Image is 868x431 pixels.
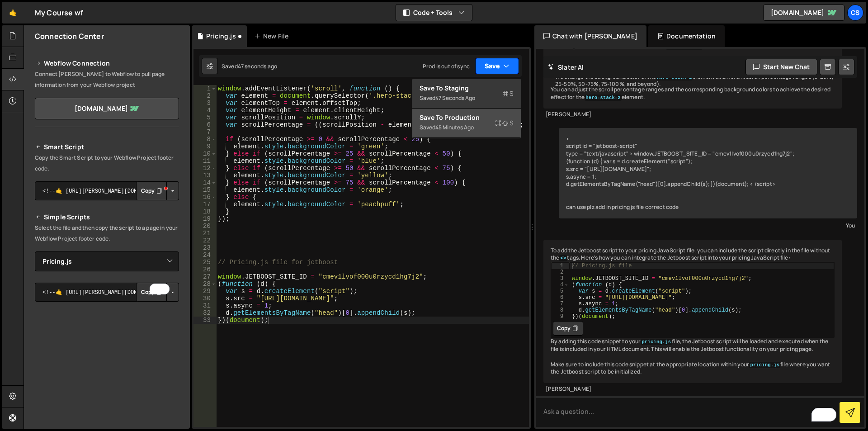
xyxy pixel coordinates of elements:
div: 26 [193,266,217,273]
div: 10 [193,150,217,157]
div: 21 [193,230,217,237]
div: 8 [552,307,569,313]
div: To add the Jetboost script to your pricing JavaScript file, you can include the script directly i... [543,240,842,384]
code: hero-stack-2 [656,74,693,81]
h2: Connection Center [35,31,104,41]
div: 3 [193,99,217,107]
h2: Webflow Connection [35,58,179,69]
button: Code + Tools [396,5,472,21]
div: My Course wf [35,7,83,18]
div: 6 [193,121,217,128]
div: 27 [193,273,217,280]
div: Chat with [PERSON_NAME] [534,25,646,47]
div: 30 [193,295,217,302]
code: pricing.js [641,339,672,345]
div: 47 seconds ago [435,94,475,102]
button: Save to StagingS Saved47 seconds ago [412,79,521,109]
div: 28 [193,280,217,288]
div: 24 [193,251,217,259]
a: [DOMAIN_NAME] [35,98,179,119]
div: [PERSON_NAME] [546,385,840,393]
div: Save to Staging [420,84,514,93]
div: 8 [193,136,217,143]
div: 12 [193,165,217,172]
button: Copy [553,321,583,336]
div: 23 [193,244,217,251]
li: We change the background color of the element at different scroll percentage ranges (0-25%, 25-50... [555,73,835,89]
div: Prod is out of sync [423,62,470,70]
div: 1 [193,85,217,92]
div: New File [254,32,292,41]
div: < script id = "jetboost-script" type = "text/javascript" > window.JETBOOST_SITE_ID = "cmev1lvof00... [559,128,857,218]
div: 45 minutes ago [435,123,474,131]
button: Copy [136,283,167,302]
code: hero-stack-2 [585,95,622,101]
p: Connect [PERSON_NAME] to Webflow to pull page information from your Webflow project [35,69,179,90]
button: Copy [136,181,167,200]
div: 15 [193,186,217,194]
div: 7 [552,301,569,307]
div: Button group with nested dropdown [136,283,179,302]
div: [PERSON_NAME] [546,111,840,118]
button: Save to ProductionS Saved45 minutes ago [412,109,521,138]
code: pricing.js [749,362,780,368]
div: 32 [193,309,217,317]
div: 13 [193,172,217,179]
div: 5 [193,114,217,121]
code: <> [559,255,567,261]
div: Save to Production [420,113,514,122]
div: 9 [552,313,569,320]
textarea: To enrich screen reader interactions, please activate Accessibility in Grammarly extension settings [536,396,864,427]
div: 5 [552,288,569,294]
div: Button group with nested dropdown [136,181,179,200]
div: 6 [552,294,569,301]
h2: Smart Script [35,142,179,152]
a: 🤙 [2,2,24,24]
div: 4 [193,107,217,114]
span: S [502,89,514,98]
textarea: To enrich screen reader interactions, please activate Accessibility in Grammarly extension settings [35,283,179,302]
p: Copy the Smart Script to your Webflow Project footer code. [35,152,179,174]
span: S [495,118,514,128]
div: 2 [193,92,217,99]
textarea: To enrich screen reader interactions, please activate Accessibility in Grammarly extension settings [35,181,179,200]
div: You [561,221,855,230]
div: 9 [193,143,217,150]
div: 4 [552,282,569,288]
a: cs [847,5,863,21]
iframe: YouTube video player [35,317,180,398]
div: 18 [193,208,217,215]
div: 1 [552,263,569,269]
div: 16 [193,194,217,201]
div: 31 [193,302,217,309]
div: 17 [193,201,217,208]
p: Select the file and then copy the script to a page in your Webflow Project footer code. [35,223,179,244]
div: 7 [193,128,217,136]
div: 19 [193,215,217,223]
div: Documentation [648,25,725,47]
div: 47 seconds ago [238,62,277,70]
div: 25 [193,259,217,266]
div: Saved [222,62,277,70]
h2: Simple Scripts [35,212,179,223]
div: 2 [552,269,569,275]
button: Save [475,58,519,74]
div: 33 [193,317,217,324]
div: 20 [193,223,217,230]
h2: Slater AI [548,63,584,71]
div: 29 [193,288,217,295]
a: [DOMAIN_NAME] [763,5,844,21]
div: 11 [193,157,217,165]
div: 14 [193,179,217,186]
button: Start new chat [745,59,817,75]
div: Saved [420,122,514,133]
div: Saved [420,93,514,104]
div: Pricing.js [206,32,236,41]
div: 22 [193,237,217,244]
div: 3 [552,275,569,282]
